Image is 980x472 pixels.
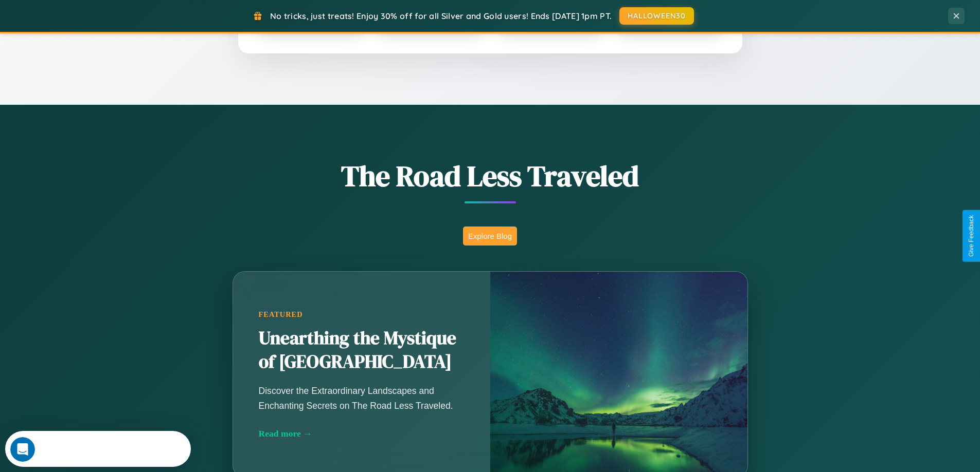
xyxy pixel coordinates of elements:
div: Read more → [259,428,465,439]
button: HALLOWEEN30 [619,7,694,25]
p: Discover the Extraordinary Landscapes and Enchanting Secrets on The Road Less Traveled. [259,384,465,412]
div: Give Feedback [968,215,975,257]
button: Explore Blog [463,226,517,246]
iframe: Intercom live chat discovery launcher [5,431,191,467]
div: Featured [259,310,465,319]
span: No tricks, just treats! Enjoy 30% off for all Silver and Gold users! Ends [DATE] 1pm PT. [270,11,612,21]
h2: Unearthing the Mystique of [GEOGRAPHIC_DATA] [259,327,465,374]
h1: The Road Less Traveled [182,156,799,196]
iframe: Intercom live chat [10,437,35,462]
